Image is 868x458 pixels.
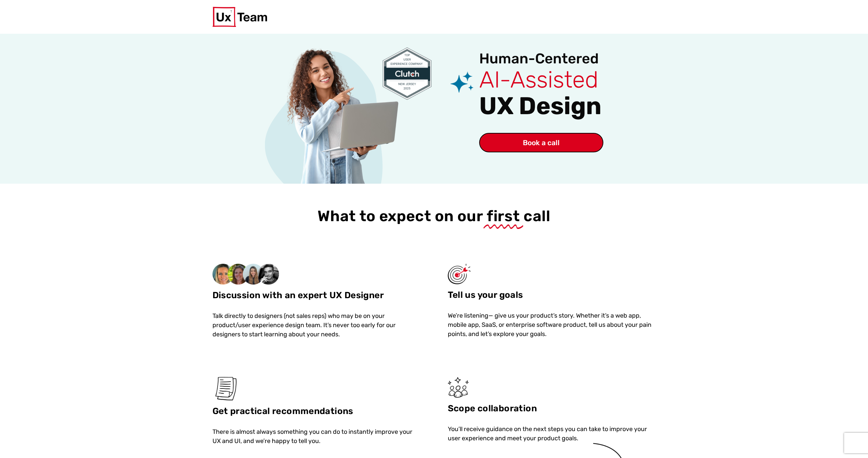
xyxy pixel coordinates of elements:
img: content and communication [212,377,239,400]
p: Tell us your goals [448,290,656,301]
p: Scope collaboration [448,403,656,414]
span: call [524,207,550,225]
img: UX Team [212,7,267,27]
span: AI-Assisted [479,66,598,93]
span: Human-Centered [479,50,599,67]
span: Book a call [523,139,560,146]
p: Discussion with an expert UX Designer [212,290,421,301]
p: Get practical recommendations [212,406,421,417]
span: first [487,207,520,226]
p: You’ll receive guidance on the next steps you can take to improve your user experience and meet y... [448,425,656,443]
span: What to expect on our [318,207,483,225]
span: UX Design [479,92,602,120]
img: Clutch top user experience company in New Jersey [383,47,432,100]
a: Book a call [479,133,603,152]
p: We’re listening— give us your product’s story. Whether it’s a web app, mobile app, SaaS, or enter... [448,311,656,339]
p: There is almost always something you can do to instantly improve your UX and UI, and we’re happy ... [212,427,421,446]
p: Talk directly to designers (not sales reps) who may be on your product/user experience design tea... [212,311,421,339]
